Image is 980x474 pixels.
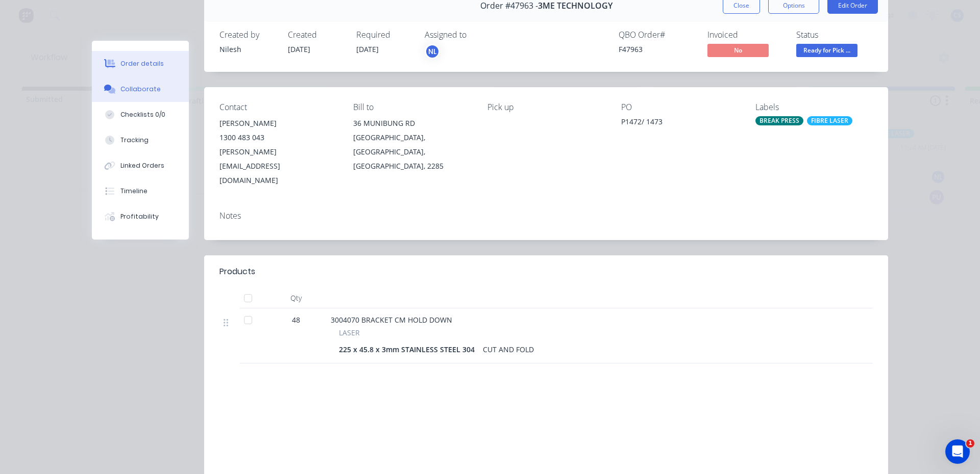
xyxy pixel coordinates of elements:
div: CUT AND FOLD [479,342,538,357]
div: P1472/ 1473 [621,116,739,130]
span: Ready for Pick ... [796,44,857,57]
span: 3ME TECHNOLOGY [538,1,612,11]
button: Collaborate [92,76,189,102]
span: [DATE] [288,44,310,54]
span: [DATE] [356,44,379,54]
button: Checklists 0/0 [92,102,189,127]
div: Linked Orders [120,161,164,170]
div: FIBRE LASER [807,116,852,125]
div: Required [356,30,412,40]
div: Nilesh [219,44,276,55]
button: Linked Orders [92,153,189,178]
div: Products [219,266,255,278]
div: 1300 483 043 [219,130,337,145]
div: Checklists 0/0 [120,110,165,119]
button: Order details [92,51,189,76]
div: Created by [219,30,276,40]
button: Timeline [92,178,189,204]
div: Pick up [487,102,605,112]
button: NL [425,44,440,59]
div: 225 x 45.8 x 3mm STAINLESS STEEL 304 [339,342,479,357]
button: Ready for Pick ... [796,44,857,59]
div: Contact [219,102,337,112]
div: [GEOGRAPHIC_DATA], [GEOGRAPHIC_DATA], [GEOGRAPHIC_DATA], 2285 [353,130,471,173]
span: 3004070 BRACKET CM HOLD DOWN [331,315,452,325]
div: 36 MUNIBUNG RD[GEOGRAPHIC_DATA], [GEOGRAPHIC_DATA], [GEOGRAPHIC_DATA], 2285 [353,116,471,173]
div: 36 MUNIBUNG RD [353,116,471,130]
div: [PERSON_NAME][EMAIL_ADDRESS][DOMAIN_NAME] [219,145,337,188]
div: Qty [265,288,327,308]
div: [PERSON_NAME]1300 483 043[PERSON_NAME][EMAIL_ADDRESS][DOMAIN_NAME] [219,116,337,188]
span: 1 [966,439,974,447]
span: Order #47963 - [480,1,538,11]
div: Notes [219,211,873,221]
div: Collaborate [120,85,161,94]
div: F47963 [619,44,695,55]
div: Created [288,30,344,40]
div: QBO Order # [619,30,695,40]
div: Timeline [120,187,148,196]
div: Profitability [120,212,159,221]
button: Profitability [92,204,189,229]
span: LASER [339,327,360,338]
div: BREAK PRESS [755,116,803,125]
div: Invoiced [707,30,784,40]
div: Labels [755,102,873,112]
iframe: Intercom live chat [945,439,970,464]
div: Status [796,30,873,40]
div: PO [621,102,739,112]
span: 48 [292,314,300,325]
div: Assigned to [425,30,527,40]
span: No [707,44,769,57]
div: [PERSON_NAME] [219,116,337,130]
div: Tracking [120,136,149,145]
div: Order details [120,59,164,68]
button: Tracking [92,127,189,153]
div: Bill to [353,102,471,112]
